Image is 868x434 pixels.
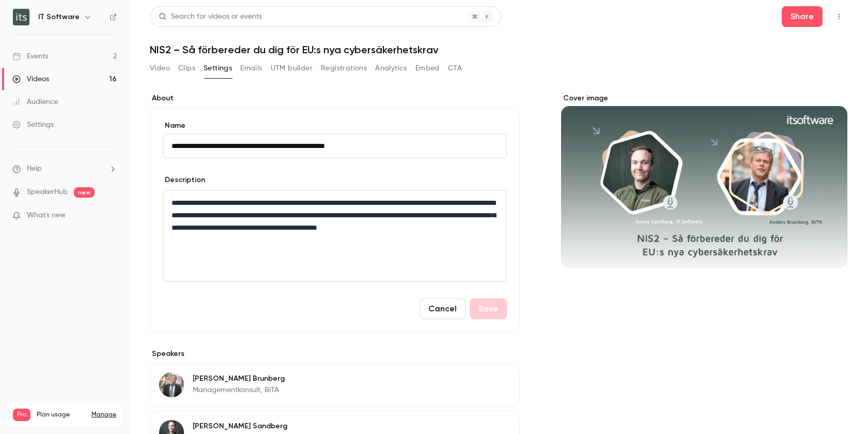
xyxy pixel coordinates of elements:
[38,12,80,22] h6: IT Software
[163,190,506,281] div: editor
[420,298,466,319] button: Cancel
[27,187,68,198] a: SpeakerHub
[150,349,520,359] label: Speakers
[163,121,507,131] label: Name
[831,8,847,25] button: Top Bar Actions
[561,93,847,103] label: Cover image
[12,51,48,62] div: Events
[561,93,847,267] section: Cover image
[12,97,58,107] div: Audience
[13,409,30,421] span: Pro
[104,211,117,220] iframe: Noticeable Trigger
[91,411,116,419] a: Manage
[12,163,117,174] li: help-dropdown-opener
[159,372,184,397] img: Anders Brunberg
[150,93,520,103] label: About
[150,363,520,407] div: Anders Brunberg[PERSON_NAME] BrunbergManagementkonsult, BiTA​
[74,187,95,198] span: new
[178,60,195,77] button: Clips
[27,163,42,174] span: Help
[13,9,29,25] img: IT Software
[415,60,440,77] button: Embed
[12,119,54,130] div: Settings
[240,60,262,77] button: Emails
[12,74,49,84] div: Videos
[375,60,407,77] button: Analytics
[163,175,205,185] label: Description
[150,43,847,56] h1: NIS2 – Så förbereder du dig för EU:s nya cybersäkerhetskrav
[271,60,313,77] button: UTM builder
[193,385,285,395] p: Managementkonsult, BiTA​
[448,60,462,77] button: CTA
[37,411,85,419] span: Plan usage
[204,60,232,77] button: Settings
[321,60,367,77] button: Registrations
[159,11,262,22] div: Search for videos or events
[193,421,287,431] p: [PERSON_NAME] Sandberg
[163,190,507,282] section: description
[193,373,285,384] p: [PERSON_NAME] Brunberg
[782,6,823,27] button: Share
[150,60,170,77] button: Video
[27,210,66,221] span: What's new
